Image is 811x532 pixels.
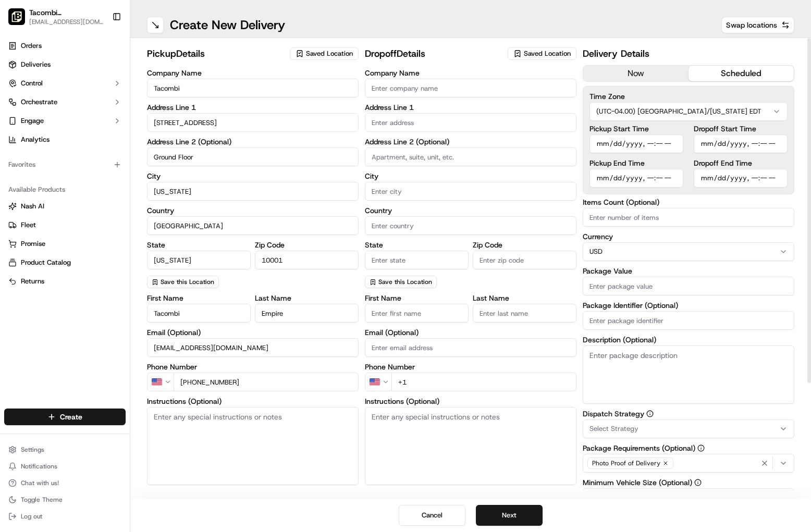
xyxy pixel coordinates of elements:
button: Create [4,409,126,425]
button: Photo Proof of Delivery [583,454,794,473]
span: Fleet [21,220,36,230]
label: Dispatch Strategy [583,410,794,417]
button: Fleet [4,217,126,233]
button: Swap locations [721,17,794,33]
span: API Documentation [99,151,167,162]
label: Email (Optional) [147,329,359,336]
input: Enter last name [473,304,576,323]
input: Enter company name [147,79,359,97]
span: Save this Location [378,278,432,286]
a: Deliveries [4,56,126,73]
button: Promise [4,236,126,252]
span: Saved Location [306,49,353,58]
img: Nash [10,10,31,31]
span: Saved Location [524,49,571,58]
button: Returns [4,273,126,290]
span: Select Strategy [589,424,638,434]
span: Engage [21,116,44,126]
input: Apartment, suite, unit, etc. [365,147,576,166]
button: Control [4,75,126,92]
button: Nash AI [4,198,126,215]
label: Pickup Start Time [589,125,683,132]
input: Enter first name [365,304,469,323]
button: Save this Location [147,276,219,288]
label: City [147,172,359,180]
span: Product Catalog [21,258,71,267]
button: Saved Location [508,46,576,61]
label: Dropoff End Time [694,159,788,167]
input: Enter city [365,182,576,201]
h2: dropoff Details [365,46,501,61]
button: Orchestrate [4,94,126,110]
span: Deliveries [21,60,51,69]
a: Fleet [8,220,121,230]
a: Powered byPylon [73,176,126,184]
input: Enter phone number [174,373,359,391]
label: Country [365,207,576,214]
input: Enter email address [147,338,359,357]
label: Phone Number [365,363,576,370]
button: Dispatch Strategy [646,410,654,417]
label: Country [147,207,359,214]
button: now [583,66,689,81]
label: Address Line 1 [365,104,576,111]
span: Knowledge Base [21,151,80,162]
a: Orders [4,38,126,54]
input: Enter address [147,113,359,132]
span: Swap locations [726,20,777,30]
label: Minimum Vehicle Size (Optional) [583,479,794,486]
div: We're available if you need us! [35,110,132,118]
button: Minimum Vehicle Size (Optional) [694,479,702,486]
input: Apartment, suite, unit, etc. [147,147,359,166]
label: Address Line 2 (Optional) [147,138,359,145]
span: Tacombi [GEOGRAPHIC_DATA] [29,7,104,18]
label: State [365,241,469,249]
input: Enter number of items [583,208,794,227]
h2: Delivery Details [583,46,794,61]
a: 💻API Documentation [84,147,171,166]
span: Control [21,79,43,88]
img: Tacombi Empire State Building [8,8,25,25]
button: Package Requirements (Optional) [697,444,705,452]
div: Available Products [4,181,126,198]
span: Notifications [21,462,57,471]
label: Description (Optional) [583,336,794,343]
div: 💻 [88,152,96,160]
label: State [147,241,251,249]
h1: Create New Delivery [170,17,285,33]
span: Promise [21,239,45,249]
button: Cancel [399,505,465,526]
span: Create [60,412,82,422]
label: Zip Code [255,241,359,249]
button: Settings [4,442,126,457]
input: Enter email address [365,338,576,357]
button: [EMAIL_ADDRESS][DOMAIN_NAME] [29,18,104,26]
label: Zip Code [473,241,576,249]
h2: pickup Details [147,46,284,61]
button: Save this Location [365,276,437,288]
input: Enter country [365,216,576,235]
div: Start new chat [35,100,171,110]
label: First Name [365,294,469,302]
span: Analytics [21,135,50,144]
input: Enter city [147,182,359,201]
label: Package Requirements (Optional) [583,444,794,452]
label: Currency [583,233,794,240]
label: Address Line 2 (Optional) [365,138,576,145]
button: Toggle Theme [4,492,126,507]
label: Last Name [473,294,576,302]
span: Orchestrate [21,97,57,107]
label: Last Name [255,294,359,302]
button: Start new chat [177,103,190,115]
span: Orders [21,41,42,51]
span: Log out [21,512,42,521]
button: Saved Location [290,46,359,61]
label: Email (Optional) [365,329,576,336]
input: Enter package identifier [583,311,794,330]
button: Next [476,505,543,526]
input: Enter last name [255,304,359,323]
input: Got a question? Start typing here... [27,67,188,78]
span: Photo Proof of Delivery [592,459,660,467]
span: Settings [21,446,44,454]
